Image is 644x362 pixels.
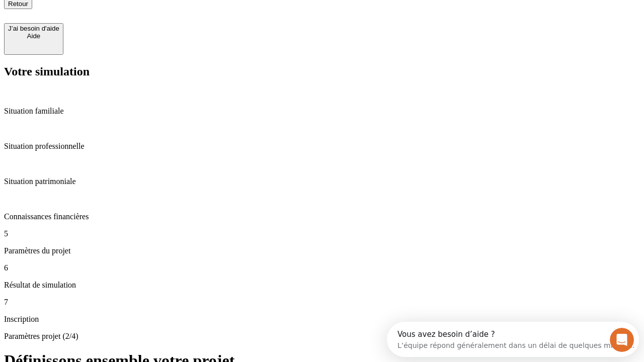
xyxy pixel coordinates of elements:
p: Situation professionnelle [4,142,640,151]
div: J’ai besoin d'aide [8,25,59,32]
h2: Votre simulation [4,65,640,78]
iframe: Intercom live chat discovery launcher [387,322,639,357]
p: 6 [4,263,640,273]
p: Connaissances financières [4,212,640,221]
p: 5 [4,229,640,238]
div: Vous avez besoin d’aide ? [11,9,248,17]
div: Aide [8,32,59,40]
p: Paramètres projet (2/4) [4,332,640,341]
button: J’ai besoin d'aideAide [4,23,63,55]
p: Inscription [4,315,640,324]
p: Situation familiale [4,107,640,116]
p: 7 [4,298,640,307]
div: L’équipe répond généralement dans un délai de quelques minutes. [11,17,248,27]
p: Résultat de simulation [4,281,640,290]
p: Situation patrimoniale [4,177,640,186]
iframe: Intercom live chat [610,328,634,352]
div: Ouvrir le Messenger Intercom [4,4,277,32]
p: Paramètres du projet [4,246,640,255]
